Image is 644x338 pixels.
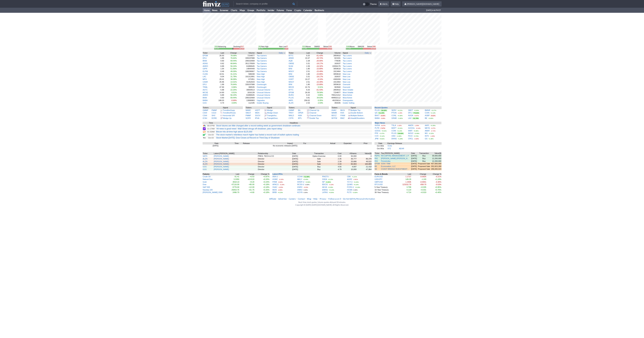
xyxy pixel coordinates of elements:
a: ASNS [203,62,208,64]
a: Careers [289,198,296,200]
a: UUU [203,168,207,170]
a: PLTR [375,127,379,129]
a: ALZN [289,102,293,104]
a: New Low [343,73,350,75]
a: Double Bottom [351,112,363,114]
a: GMMF [289,109,294,111]
a: EUR/USD [375,176,383,178]
a: TRML [203,86,208,88]
a: Theme [362,2,377,6]
a: MAMK [332,112,337,114]
a: Double Top [309,117,319,119]
a: PLUG [289,97,294,99]
a: BINI [289,73,292,75]
a: [PERSON_NAME] [214,160,229,162]
a: AMAT [425,130,430,132]
a: Top Losers [343,60,352,62]
a: MKLY [297,178,302,180]
a: MCSE [203,91,208,93]
a: Insider Buying [257,102,269,104]
a: CSTK [289,117,293,119]
a: Oct 06/a [377,148,384,150]
a: Wedge Down [267,112,278,114]
a: GOOGL [408,127,415,129]
a: Gold [203,181,207,183]
a: NVDA [375,124,380,126]
a: Nasdaq 100 [203,189,213,191]
a: KOYN [297,191,303,193]
a: CVX [375,135,379,137]
a: FRMI [273,181,277,183]
a: Wedge Up [223,117,232,119]
a: SSEA [322,178,327,180]
span: Asc. [274,114,277,116]
a: BMNR [425,109,430,111]
a: Alerts [378,1,389,7]
a: ICSH [203,117,207,119]
div: Below [324,45,332,48]
a: ANRO [203,65,208,67]
a: BWZ [340,117,344,119]
span: Daily [365,52,369,54]
a: GBP/USD [375,181,383,183]
a: ALZN [203,163,207,165]
a: ALZN [203,160,207,162]
span: 291 [258,46,261,47]
a: ASBP [425,114,430,116]
a: GIPR [203,68,207,70]
div: SMA50 [302,45,332,48]
a: OMSE [289,62,294,64]
a: USD/JPY [375,178,382,180]
a: GMMF [203,109,208,111]
b: Latest IPOs [273,173,283,175]
a: AMZN [408,124,413,126]
a: WEN [255,112,259,114]
a: FCRS-U [347,186,354,188]
a: [PERSON_NAME] 2000 [203,191,223,193]
div: New Low [279,45,288,48]
a: Dow [203,183,206,185]
a: UNH [391,135,395,137]
a: OPER [298,112,303,114]
a: Econovation, LLC [381,165,396,168]
a: Top Losers [343,68,352,70]
a: Forex [285,8,293,13]
a: New Low [343,81,350,83]
a: EPSM [203,55,208,57]
a: BTTC [289,55,293,57]
a: NVDA [408,114,413,116]
a: Recent Quotes [375,107,388,109]
a: BKKT [375,114,380,116]
a: Most Active [343,97,352,99]
a: SOFR [246,117,251,119]
a: Portfolio [255,8,266,13]
a: Perestroika [381,160,390,163]
a: Help [313,198,317,200]
a: KNRX [297,186,303,188]
a: MFH [203,78,207,80]
a: Top Gainers [257,62,267,64]
span: Theme [370,2,377,6]
a: BINI [289,68,292,70]
a: The stock market’s relentless march higher has fueled a record rush of bullish options trading [216,134,299,136]
a: Overbought [257,83,266,85]
a: New High [257,76,265,78]
a: Major News [375,122,385,124]
a: Unusual Volume [257,89,270,91]
a: Most Volatile [343,91,353,93]
a: BNAI [203,60,207,62]
a: AREB [289,57,294,59]
a: SBET [408,109,413,111]
a: Bitcoin hits all-time high above $125,000 [216,131,252,133]
a: Top Losers [343,57,352,59]
a: Most Active [343,94,352,96]
a: Privacy [320,198,326,200]
a: INTC [425,135,429,137]
a: GSRT [289,78,294,80]
a: DFLI [408,112,412,114]
a: COIN [425,112,430,114]
a: Oversold [343,86,350,88]
a: AAPL [425,124,430,126]
a: Top Gainers [257,60,267,62]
